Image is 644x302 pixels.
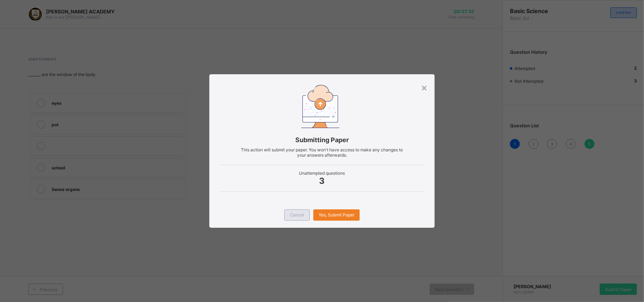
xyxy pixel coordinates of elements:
[319,212,354,217] span: Yes, Submit Paper
[290,212,304,217] span: Cancel
[220,176,424,186] span: 3
[241,147,403,158] span: This action will submit your paper. You won't have access to make any changes to your answers aft...
[421,81,428,93] div: ×
[220,136,424,144] span: Submitting Paper
[220,170,424,176] span: Unattempted questions
[301,85,340,128] img: submitting-paper.7509aad6ec86be490e328e6d2a33d40a.svg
